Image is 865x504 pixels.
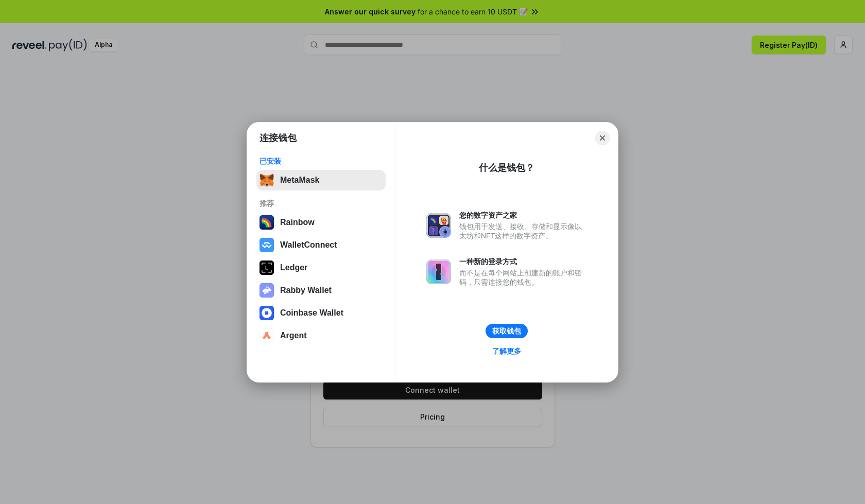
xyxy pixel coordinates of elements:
[259,260,274,275] img: svg+xml,%3Csvg%20xmlns%3D%22http%3A%2F%2Fwww.w3.org%2F2000%2Fsvg%22%20width%3D%2228%22%20height%3...
[459,222,587,240] div: 钱包用于发送、接收、存储和显示像以太坊和NFT这样的数字资产。
[486,324,528,338] button: 获取钱包
[459,268,587,287] div: 而不是在每个网站上创建新的账户和密码，只需连接您的钱包。
[280,308,343,318] div: Coinbase Wallet
[459,257,587,266] div: 一种新的登录方式
[492,326,521,336] div: 获取钱包
[459,211,587,220] div: 您的数字资产之家
[259,306,274,320] img: svg+xml,%3Csvg%20width%3D%2228%22%20height%3D%2228%22%20viewBox%3D%220%200%2028%2028%22%20fill%3D...
[595,131,610,145] button: Close
[256,303,386,323] button: Coinbase Wallet
[280,240,337,250] div: WalletConnect
[280,218,315,227] div: Rainbow
[256,325,386,346] button: Argent
[256,212,386,233] button: Rainbow
[259,238,274,252] img: svg+xml,%3Csvg%20width%3D%2228%22%20height%3D%2228%22%20viewBox%3D%220%200%2028%2028%22%20fill%3D...
[259,157,383,166] div: 已安装
[280,286,332,295] div: Rabby Wallet
[259,132,297,144] h1: 连接钱包
[259,199,383,208] div: 推荐
[259,328,274,343] img: svg+xml,%3Csvg%20width%3D%2228%22%20height%3D%2228%22%20viewBox%3D%220%200%2028%2028%22%20fill%3D...
[256,170,386,190] button: MetaMask
[259,283,274,298] img: svg+xml,%3Csvg%20xmlns%3D%22http%3A%2F%2Fwww.w3.org%2F2000%2Fsvg%22%20fill%3D%22none%22%20viewBox...
[256,257,386,278] button: Ledger
[280,331,307,340] div: Argent
[486,344,527,358] a: 了解更多
[256,235,386,255] button: WalletConnect
[479,162,534,174] div: 什么是钱包？
[426,259,451,284] img: svg+xml,%3Csvg%20xmlns%3D%22http%3A%2F%2Fwww.w3.org%2F2000%2Fsvg%22%20fill%3D%22none%22%20viewBox...
[256,280,386,301] button: Rabby Wallet
[280,263,307,272] div: Ledger
[280,176,319,185] div: MetaMask
[259,215,274,230] img: svg+xml,%3Csvg%20width%3D%22120%22%20height%3D%22120%22%20viewBox%3D%220%200%20120%20120%22%20fil...
[426,213,451,238] img: svg+xml,%3Csvg%20xmlns%3D%22http%3A%2F%2Fwww.w3.org%2F2000%2Fsvg%22%20fill%3D%22none%22%20viewBox...
[259,173,274,187] img: svg+xml,%3Csvg%20fill%3D%22none%22%20height%3D%2233%22%20viewBox%3D%220%200%2035%2033%22%20width%...
[492,346,521,356] div: 了解更多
